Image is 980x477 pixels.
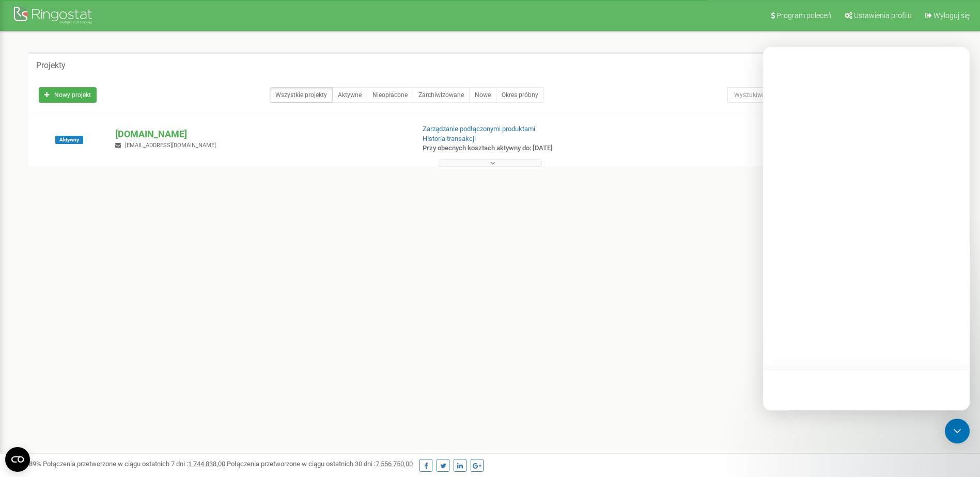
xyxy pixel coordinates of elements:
[469,87,496,103] a: Nowe
[188,460,225,468] u: 1 744 838,00
[727,87,875,103] input: Wyszukiwanie
[5,447,30,472] button: Open CMP widget
[227,460,413,468] span: Połączenia przetworzone w ciągu ostatnich 30 dni :
[115,128,406,141] p: [DOMAIN_NAME]
[55,136,83,144] span: Aktywny
[934,11,970,20] span: Wyloguj się
[125,142,216,149] span: [EMAIL_ADDRESS][DOMAIN_NAME]
[854,11,912,20] span: Ustawienia profilu
[36,61,66,70] h5: Projekty
[376,460,413,468] u: 7 556 750,00
[332,87,367,103] a: Aktywne
[270,87,333,103] a: Wszystkie projekty
[945,419,970,443] div: Open Intercom Messenger
[776,11,831,20] span: Program poleceń
[43,460,225,468] span: Połączenia przetworzone w ciągu ostatnich 7 dni :
[423,144,636,153] p: Przy obecnych kosztach aktywny do: [DATE]
[423,135,476,142] a: Historia transakcji
[423,125,535,133] a: Zarządzanie podłączonymi produktami
[496,87,544,103] a: Okres próbny
[413,87,470,103] a: Zarchiwizowane
[367,87,413,103] a: Nieopłacone
[39,87,97,103] a: Nowy projekt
